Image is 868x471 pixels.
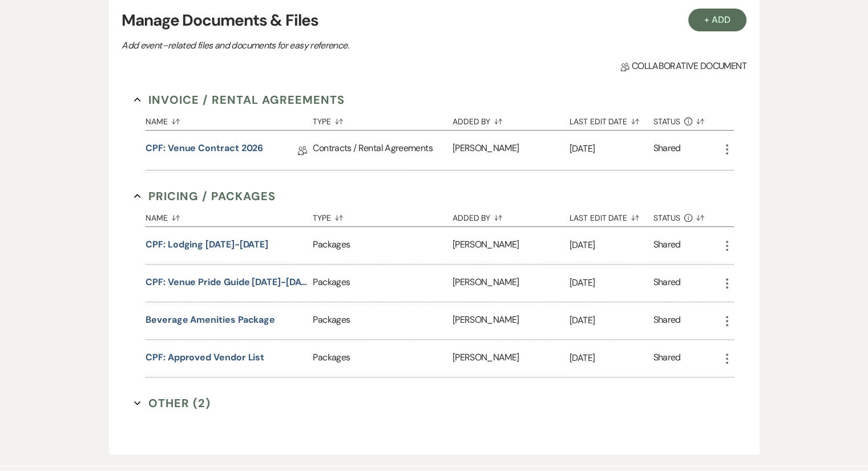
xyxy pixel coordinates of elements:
[313,265,452,302] div: Packages
[146,205,313,226] button: Name
[653,313,681,328] div: Shared
[653,275,681,291] div: Shared
[134,188,276,205] button: Pricing / Packages
[653,108,720,130] button: Status
[653,214,681,222] span: Status
[570,275,653,290] p: [DATE]
[653,205,720,226] button: Status
[146,275,308,289] button: CPF: Venue Pride Guide [DATE]-[DATE]
[146,108,313,130] button: Name
[146,313,275,327] button: Beverage Amenities Package
[313,205,452,226] button: Type
[570,313,653,328] p: [DATE]
[653,238,681,253] div: Shared
[134,91,345,108] button: Invoice / Rental Agreements
[653,141,681,159] div: Shared
[313,108,452,130] button: Type
[453,227,570,264] div: [PERSON_NAME]
[570,238,653,253] p: [DATE]
[313,131,452,170] div: Contracts / Rental Agreements
[146,238,268,251] button: CPF: Lodging [DATE]-[DATE]
[453,302,570,339] div: [PERSON_NAME]
[134,395,211,412] button: Other (2)
[688,9,746,31] button: + Add
[570,108,653,130] button: Last Edit Date
[146,141,263,159] a: CPF: Venue Contract 2026
[122,38,521,53] p: Add event–related files and documents for easy reference.
[313,302,452,339] div: Packages
[620,59,746,73] span: Collaborative document
[453,131,570,170] div: [PERSON_NAME]
[653,351,681,366] div: Shared
[313,340,452,377] div: Packages
[453,205,570,226] button: Added By
[653,117,681,125] span: Status
[453,108,570,130] button: Added By
[570,205,653,226] button: Last Edit Date
[146,351,264,364] button: CPF: Approved Vendor List
[453,265,570,302] div: [PERSON_NAME]
[570,141,653,156] p: [DATE]
[570,351,653,366] p: [DATE]
[453,340,570,377] div: [PERSON_NAME]
[313,227,452,264] div: Packages
[122,9,746,33] h3: Manage Documents & Files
